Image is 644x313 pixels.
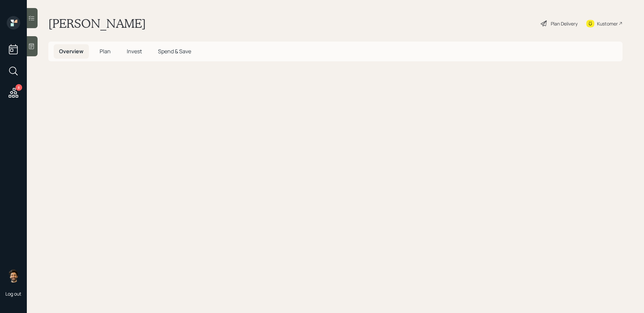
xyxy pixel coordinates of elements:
span: Plan [100,48,111,55]
span: Overview [59,48,84,55]
div: Kustomer [597,20,618,27]
img: eric-schwartz-headshot.png [7,269,20,283]
div: Plan Delivery [551,20,578,27]
span: Invest [127,48,142,55]
div: 8 [15,84,22,91]
span: Spend & Save [158,48,191,55]
div: Log out [5,291,21,297]
h1: [PERSON_NAME] [48,16,146,31]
